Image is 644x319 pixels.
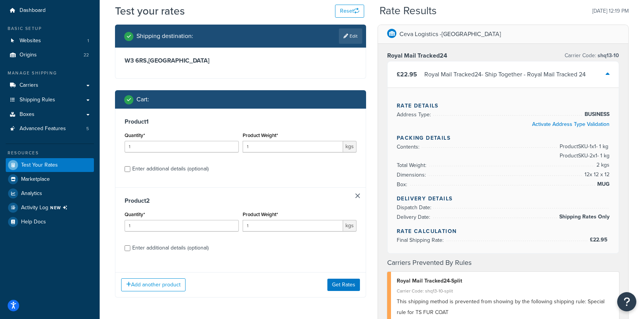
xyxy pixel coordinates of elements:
[397,102,609,110] h4: Rate Details
[125,132,145,138] label: Quantity*
[397,171,428,179] span: Dimensions:
[125,166,130,172] input: Enter additional details (optional)
[379,5,437,17] h2: Rate Results
[21,219,46,225] span: Help Docs
[86,126,89,132] span: 5
[125,212,145,217] label: Quantity*
[6,34,94,48] li: Websites
[6,122,94,136] li: Advanced Features
[50,205,71,211] span: NEW
[243,132,278,138] label: Product Weight*
[397,111,433,119] span: Address Type:
[387,258,619,268] h4: Carriers Prevented By Rules
[21,190,42,197] span: Analytics
[20,82,38,89] span: Carriers
[387,52,447,60] h3: Royal Mail Tracked24
[125,118,356,126] h3: Product 1
[6,201,94,215] li: [object Object]
[397,180,409,188] span: Box:
[125,57,356,64] h3: W3 6RS , [GEOGRAPHIC_DATA]
[136,96,149,103] h2: Cart :
[6,48,94,62] li: Origins
[596,51,619,60] span: shq13-10
[87,38,89,44] span: 1
[20,7,46,14] span: Dashboard
[397,227,609,235] h4: Rate Calculation
[6,34,94,48] a: Websites1
[21,162,58,169] span: Test Your Rates
[397,143,421,151] span: Contents:
[399,29,501,40] p: Ceva Logistics -[GEOGRAPHIC_DATA]
[592,6,629,17] p: [DATE] 12:19 PM
[6,70,94,76] div: Manage Shipping
[397,70,417,79] span: £22.95
[125,245,130,251] input: Enter additional details (optional)
[132,164,209,174] div: Enter additional details (optional)
[6,93,94,107] a: Shipping Rules
[6,48,94,62] a: Origins22
[115,3,185,18] h1: Test your rates
[397,161,428,169] span: Total Weight:
[6,107,94,122] a: Boxes
[583,170,609,179] span: 12 x 12 x 12
[355,193,360,198] a: Remove Item
[583,110,609,119] span: BUSINESS
[558,142,609,160] span: Product SKU-1 x 1 - 1 kg Product SKU-2 x 1 - 1 kg
[20,111,34,118] span: Boxes
[6,25,94,32] div: Basic Setup
[20,97,55,103] span: Shipping Rules
[327,279,360,291] button: Get Rates
[6,172,94,186] a: Marketplace
[6,187,94,200] a: Analytics
[125,220,239,231] input: 0
[136,33,193,40] h2: Shipping destination :
[397,134,609,142] h4: Packing Details
[20,126,66,132] span: Advanced Features
[243,212,278,217] label: Product Weight*
[565,50,619,61] p: Carrier Code:
[121,278,186,291] button: Add another product
[243,141,343,152] input: 0.00
[595,160,609,170] span: 2 kgs
[343,220,356,231] span: kgs
[20,38,41,44] span: Websites
[6,150,94,156] div: Resources
[125,197,356,205] h3: Product 2
[397,195,609,203] h4: Delivery Details
[595,180,609,189] span: MUG
[21,176,50,183] span: Marketplace
[397,286,613,296] div: Carrier Code: shq13-10-split
[424,69,586,80] div: Royal Mail Tracked24 - Ship Together - Royal Mail Tracked 24
[6,3,94,18] a: Dashboard
[6,215,94,229] a: Help Docs
[6,78,94,93] a: Carriers
[132,243,209,253] div: Enter additional details (optional)
[397,213,432,221] span: Delivery Date:
[6,201,94,215] a: Activity LogNEW
[343,141,356,152] span: kgs
[84,52,89,58] span: 22
[397,298,605,316] span: This shipping method is prevented from showing by the following shipping rule: Special rule for T...
[21,203,71,213] span: Activity Log
[397,276,613,286] div: Royal Mail Tracked24-Split
[397,203,433,212] span: Dispatch Date:
[397,236,445,244] span: Final Shipping Rate:
[125,141,239,152] input: 0
[557,212,609,221] span: Shipping Rates Only
[590,236,609,244] span: £22.95
[243,220,343,231] input: 0.00
[339,28,362,44] a: Edit
[532,120,609,128] a: Activate Address Type Validation
[6,158,94,172] a: Test Your Rates
[6,122,94,136] a: Advanced Features5
[617,292,636,311] button: Open Resource Center
[20,52,37,58] span: Origins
